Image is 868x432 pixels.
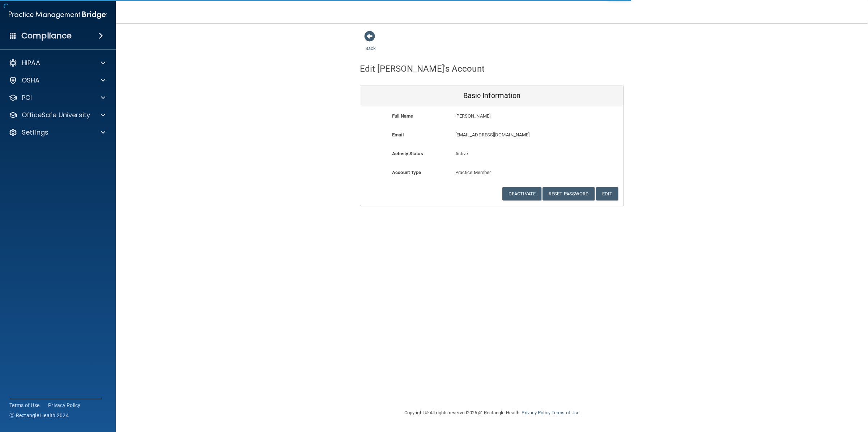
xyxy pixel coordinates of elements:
[9,111,105,119] a: OfficeSafe University
[9,402,39,409] a: Terms of Use
[9,76,105,85] a: OSHA
[9,412,69,419] span: Ⓒ Rectangle Health 2024
[360,401,624,424] div: Copyright © All rights reserved 2025 @ Rectangle Health | |
[9,59,105,67] a: HIPAA
[360,85,624,106] div: Basic Information
[21,31,72,41] h4: Compliance
[22,93,32,102] p: PCI
[596,187,618,200] button: Edit
[392,113,413,119] b: Full Name
[360,64,485,73] h4: Edit [PERSON_NAME]'s Account
[392,151,423,156] b: Activity Status
[22,111,90,119] p: OfficeSafe University
[392,132,404,137] b: Email
[9,8,107,22] img: PMB logo
[365,37,376,51] a: Back
[522,410,550,415] a: Privacy Policy
[542,187,595,200] button: Reset Password
[9,93,105,102] a: PCI
[9,128,105,137] a: Settings
[455,112,571,120] p: [PERSON_NAME]
[22,76,40,85] p: OSHA
[552,410,579,415] a: Terms of Use
[22,128,48,137] p: Settings
[392,170,421,175] b: Account Type
[48,402,81,409] a: Privacy Policy
[502,187,541,200] button: Deactivate
[22,59,40,67] p: HIPAA
[455,149,529,158] p: Active
[455,131,571,139] p: [EMAIL_ADDRESS][DOMAIN_NAME]
[455,168,529,177] p: Practice Member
